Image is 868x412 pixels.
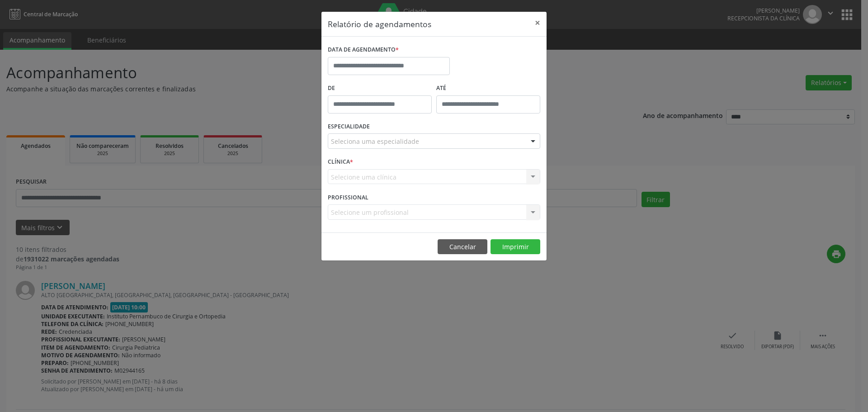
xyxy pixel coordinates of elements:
label: ATÉ [436,81,540,95]
label: ESPECIALIDADE [328,120,370,134]
span: Seleciona uma especialidade [331,137,419,146]
button: Close [528,12,547,34]
label: PROFISSIONAL [328,190,368,204]
label: DATA DE AGENDAMENTO [328,43,399,57]
h5: Relatório de agendamentos [328,18,431,30]
button: Imprimir [491,239,540,255]
label: De [328,81,432,95]
button: Cancelar [438,239,487,255]
label: CLÍNICA [328,155,353,169]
